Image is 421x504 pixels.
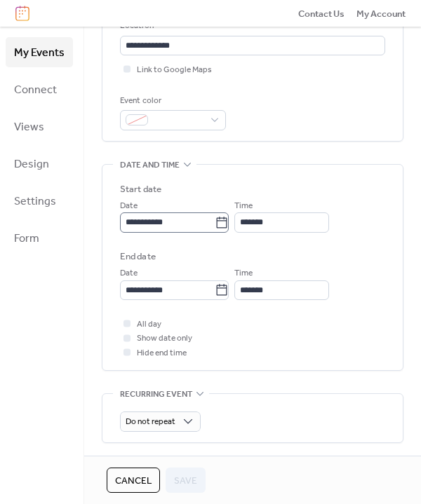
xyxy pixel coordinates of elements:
[120,94,223,108] div: Event color
[126,414,175,430] span: Do not repeat
[298,6,345,20] a: Contact Us
[137,318,161,332] span: All day
[107,468,160,493] button: Cancel
[120,19,382,33] div: Location
[115,474,152,488] span: Cancel
[6,223,73,253] a: Form
[120,158,180,172] span: Date and time
[137,346,187,360] span: Hide end time
[6,186,73,216] a: Settings
[137,63,212,77] span: Link to Google Maps
[120,199,138,213] span: Date
[14,42,65,64] span: My Events
[356,6,406,20] a: My Account
[6,37,73,67] a: My Events
[137,332,192,346] span: Show date only
[356,7,406,21] span: My Account
[298,7,345,21] span: Contact Us
[234,199,253,213] span: Time
[14,228,39,250] span: Form
[14,79,57,101] span: Connect
[6,149,73,179] a: Design
[6,111,73,142] a: Views
[14,191,56,212] span: Settings
[6,74,73,104] a: Connect
[120,266,138,280] span: Date
[120,182,161,196] div: Start date
[14,116,44,138] span: Views
[120,388,192,402] span: Recurring event
[14,154,49,175] span: Design
[120,250,156,264] div: End date
[15,6,29,21] img: logo
[234,266,253,280] span: Time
